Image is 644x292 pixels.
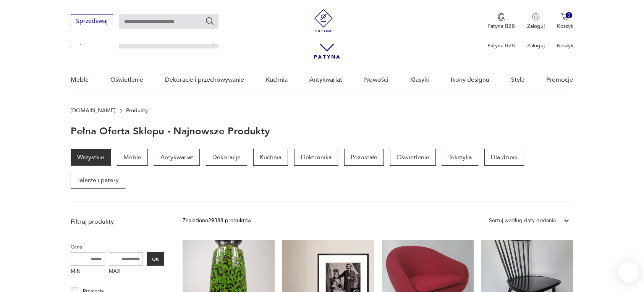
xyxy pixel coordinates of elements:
[557,13,573,30] button: 0Koszyk
[557,42,573,49] p: Koszyk
[497,13,505,21] img: Ikona medalu
[557,23,573,30] p: Koszyk
[71,149,111,166] a: Wszystkie
[527,42,545,49] p: Zaloguj
[344,149,384,166] a: Pozostałe
[618,261,639,283] iframe: Smartsupp widget button
[71,266,105,278] label: MIN
[364,65,388,95] a: Nowości
[71,218,164,226] p: Filtruj produkty
[511,65,525,95] a: Style
[566,12,572,19] div: 0
[71,172,125,189] a: Talerze i patery
[532,13,540,21] img: Ikonka użytkownika
[561,13,569,21] img: Ikona koszyka
[266,65,288,95] a: Kuchnia
[71,39,113,44] a: Sprzedawaj
[71,126,270,137] h1: Pełna oferta sklepu - najnowsze produkty
[253,149,288,166] a: Kuchnia
[154,149,200,166] a: Antykwariat
[312,9,335,32] img: Patyna - sklep z meblami i dekoracjami vintage
[71,65,89,95] a: Meble
[294,149,338,166] a: Elektronika
[147,252,164,266] button: OK
[71,108,115,114] a: [DOMAIN_NAME]
[442,149,478,166] a: Tekstylia
[309,65,342,95] a: Antykwariat
[410,65,429,95] a: Klasyki
[487,42,515,49] p: Patyna B2B
[183,216,251,225] div: Znaleziono 29388 produktów
[546,65,573,95] a: Promocje
[205,16,214,26] button: Szukaj
[110,65,143,95] a: Oświetlenie
[451,65,489,95] a: Ikony designu
[487,13,515,30] button: Patyna B2B
[117,149,148,166] a: Meble
[165,65,244,95] a: Dekoracje i przechowywanie
[390,149,436,166] a: Oświetlenie
[71,14,113,28] button: Sprzedawaj
[489,216,556,225] div: Sortuj według daty dodania
[527,23,545,30] p: Zaloguj
[126,108,148,114] p: Produkty
[487,13,515,30] a: Ikona medaluPatyna B2B
[71,243,164,251] p: Cena
[206,149,247,166] a: Dekoracje
[527,13,545,30] button: Zaloguj
[487,23,515,30] p: Patyna B2B
[484,149,524,166] a: Dla dzieci
[109,266,143,278] label: MAX
[71,19,113,24] a: Sprzedawaj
